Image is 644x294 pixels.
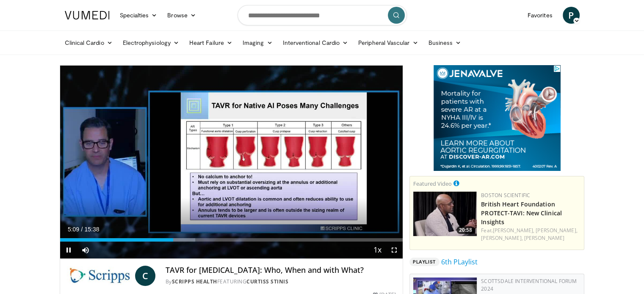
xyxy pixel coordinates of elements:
a: [PERSON_NAME], [493,227,534,234]
a: 20:58 [413,192,477,236]
a: Browse [162,7,201,24]
button: Mute [77,242,94,258]
div: By FEATURING [166,278,396,286]
small: Featured Video [413,180,452,187]
a: Interventional Cardio [278,34,354,51]
div: Feat. [481,227,580,242]
img: 20bd0fbb-f16b-4abd-8bd0-1438f308da47.150x105_q85_crop-smart_upscale.jpg [413,192,477,236]
a: [PERSON_NAME], [481,234,522,242]
a: Electrophysiology [118,34,184,51]
a: Curtiss Stinis [246,278,288,285]
a: 6th PLaylist [441,257,478,267]
a: Heart Failure [184,34,238,51]
button: Playback Rate [369,242,386,258]
iframe: Advertisement [434,65,561,171]
video-js: Video Player [60,66,403,259]
a: Scottsdale Interventional Forum 2024 [481,278,577,292]
a: P [563,7,580,24]
input: Search topics, interventions [238,5,407,25]
a: C [135,266,155,286]
div: Progress Bar [60,238,403,242]
a: [PERSON_NAME] [524,234,564,242]
a: Favorites [522,7,558,24]
a: British Heart Foundation PROTECT-TAVI: New Clinical Insights [481,200,562,226]
a: Specialties [115,7,163,24]
span: Playlist [409,258,439,266]
a: Scripps Health [172,278,217,285]
a: Business [423,34,466,51]
img: Scripps Health [67,266,132,286]
span: 20:58 [456,226,475,234]
span: 5:09 [68,226,79,233]
span: 15:38 [84,226,99,233]
button: Pause [60,242,77,258]
a: Peripheral Vascular [353,34,423,51]
a: Clinical Cardio [60,34,118,51]
span: / [81,226,83,233]
a: Imaging [238,34,278,51]
img: VuMedi Logo [65,11,110,19]
h4: TAVR for [MEDICAL_DATA]: Who, When and with What? [166,266,396,275]
a: Boston Scientific [481,192,530,199]
button: Fullscreen [386,242,403,258]
a: [PERSON_NAME], [536,227,577,234]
